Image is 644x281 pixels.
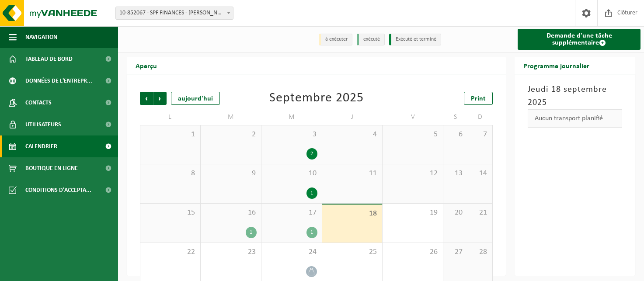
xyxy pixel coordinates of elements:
span: 15 [145,208,196,218]
span: 8 [145,169,196,178]
span: 7 [473,130,488,139]
span: 4 [327,130,378,139]
td: S [443,109,468,125]
span: 22 [145,247,196,257]
span: 5 [387,130,439,139]
span: Précédent [140,92,153,105]
span: 1 [145,130,196,139]
h2: Programme journalier [515,57,598,74]
div: 2 [306,148,317,160]
div: Aucun transport planifié [528,109,622,128]
span: Calendrier [25,135,57,157]
a: Print [464,92,493,105]
span: 10-852067 - SPF FINANCES - HUY 4 - HUY [116,7,233,19]
span: 18 [327,209,378,219]
span: 23 [205,247,257,257]
td: V [383,109,443,125]
span: 10 [266,169,317,178]
span: 19 [387,208,439,218]
span: Print [471,95,486,102]
div: 1 [306,187,317,199]
span: Conditions d'accepta... [25,179,91,201]
span: Tableau de bord [25,48,73,70]
li: à exécuter [319,34,352,45]
span: 11 [327,169,378,178]
h3: Jeudi 18 septembre 2025 [528,83,622,109]
span: 17 [266,208,317,218]
span: 27 [448,247,463,257]
span: 20 [448,208,463,218]
td: L [140,109,201,125]
span: 24 [266,247,317,257]
span: 26 [387,247,439,257]
span: 3 [266,130,317,139]
span: 28 [473,247,488,257]
div: 1 [306,227,317,238]
a: Demande d'une tâche supplémentaire [518,29,641,50]
span: Suivant [153,92,167,105]
li: Exécuté et terminé [389,34,441,45]
span: 25 [327,247,378,257]
span: Contacts [25,92,52,114]
span: 16 [205,208,257,218]
li: exécuté [357,34,385,45]
div: Septembre 2025 [269,92,364,105]
td: J [322,109,383,125]
span: 21 [473,208,488,218]
span: 13 [448,169,463,178]
span: 14 [473,169,488,178]
div: 1 [246,227,257,238]
span: 12 [387,169,439,178]
h2: Aperçu [127,57,166,74]
span: 9 [205,169,257,178]
td: M [261,109,322,125]
span: 6 [448,130,463,139]
div: aujourd'hui [171,92,220,105]
span: Utilisateurs [25,114,61,135]
span: Données de l'entrepr... [25,70,92,92]
span: 10-852067 - SPF FINANCES - HUY 4 - HUY [115,7,233,20]
td: D [468,109,493,125]
span: Boutique en ligne [25,157,78,179]
td: M [201,109,261,125]
span: Navigation [25,26,57,48]
span: 2 [205,130,257,139]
